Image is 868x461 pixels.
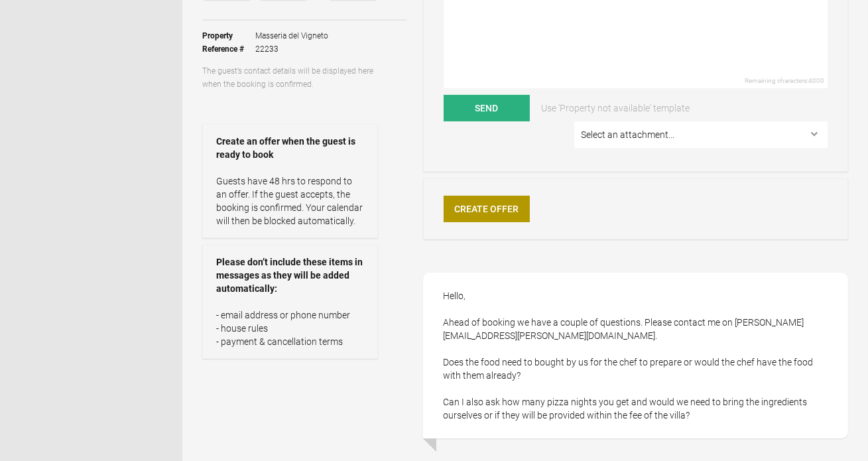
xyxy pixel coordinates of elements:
button: Send [444,95,530,121]
div: Hello, Ahead of booking we have a couple of questions. Please contact me on [PERSON_NAME][EMAIL_A... [423,273,848,438]
strong: Please don’t include these items in messages as they will be added automatically: [216,255,364,295]
span: 22233 [255,42,328,56]
p: Guests have 48 hrs to respond to an offer. If the guest accepts, the booking is confirmed. Your c... [216,174,364,228]
a: Create Offer [444,196,530,222]
strong: Reference # [202,42,255,56]
strong: Create an offer when the guest is ready to book [216,135,364,161]
p: - email address or phone number - house rules - payment & cancellation terms [216,308,364,348]
span: Masseria del Vigneto [255,29,328,42]
strong: Property [202,29,255,42]
p: The guest’s contact details will be displayed here when the booking is confirmed. [202,64,378,91]
a: Use 'Property not available' template [532,95,699,121]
